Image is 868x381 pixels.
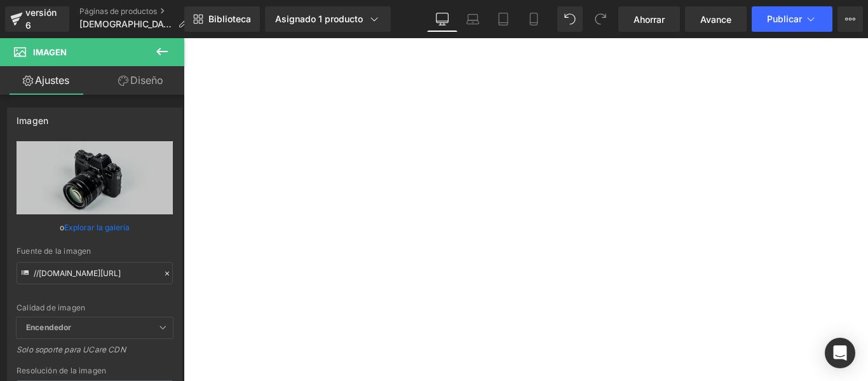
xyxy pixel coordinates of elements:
[17,303,85,312] font: Calidad de imagen
[95,66,187,95] a: Diseño
[79,18,178,29] font: [DEMOGRAPHIC_DATA]
[5,6,69,32] a: versión 6
[17,246,91,256] font: Fuente de la imagen
[588,6,613,32] button: Rehacer
[25,7,57,31] font: versión 6
[35,74,69,87] font: Ajustes
[60,223,64,232] font: o
[17,366,106,375] font: Resolución de la imagen
[458,6,488,32] a: Computadora portátil
[427,6,458,32] a: De oficina
[275,13,363,24] font: Asignado 1 producto
[208,13,251,24] font: Biblioteca
[767,13,802,24] font: Publicar
[17,345,126,354] font: Solo soporte para UCare CDN
[700,14,731,25] font: Avance
[64,223,130,232] font: Explorar la galería
[79,6,197,17] a: Páginas de productos
[685,6,747,32] a: Avance
[752,6,832,32] button: Publicar
[557,6,583,32] button: Deshacer
[17,115,48,126] font: Imagen
[488,6,519,32] a: Tableta
[26,322,71,332] font: Encendedor
[130,74,163,87] font: Diseño
[17,262,173,284] input: Enlace
[825,338,855,368] div: Abrir Intercom Messenger
[837,6,863,32] button: Más
[634,14,665,25] font: Ahorrar
[33,47,67,57] font: Imagen
[519,6,549,32] a: Móvil
[184,6,260,32] a: Nueva Biblioteca
[79,6,157,16] font: Páginas de productos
